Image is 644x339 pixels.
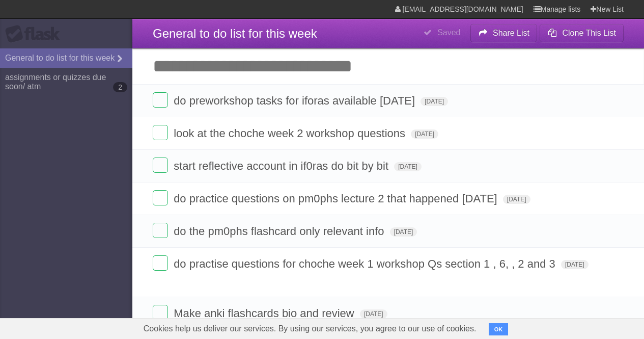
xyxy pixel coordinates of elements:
span: do the pm0phs flashcard only relevant info [174,225,386,238]
span: [DATE] [503,195,530,204]
span: do practice questions on pm0phs lecture 2 that happened [DATE] [174,192,500,205]
span: start reflective account in if0ras do bit by bit [174,160,391,172]
b: 2 [113,82,127,92]
button: Clone This List [540,24,624,42]
label: Done [153,158,168,173]
span: Cookies help us deliver our services. By using our services, you agree to our use of cookies. [133,319,487,339]
span: [DATE] [411,129,438,139]
span: do practise questions for choche week 1 workshop Qs section 1 , 6, , 2 and 3 [174,257,558,270]
span: [DATE] [561,260,589,269]
div: Flask [5,25,66,43]
b: Saved [437,28,460,37]
span: General to do list for this week [153,27,317,40]
span: do preworkshop tasks for iforas available [DATE] [174,94,417,107]
span: [DATE] [360,309,387,319]
span: [DATE] [390,227,417,237]
span: look at the choche week 2 workshop questions [174,127,408,140]
span: [DATE] [421,97,448,106]
span: [DATE] [394,162,422,171]
button: Share List [470,24,538,42]
label: Done [153,92,168,108]
button: OK [489,323,509,335]
span: Make anki flashcards bio and review [174,307,357,320]
label: Done [153,190,168,205]
label: Done [153,125,168,140]
label: Done [153,223,168,238]
label: Done [153,305,168,320]
label: Done [153,255,168,271]
b: Clone This List [562,29,616,37]
b: Share List [493,29,529,37]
